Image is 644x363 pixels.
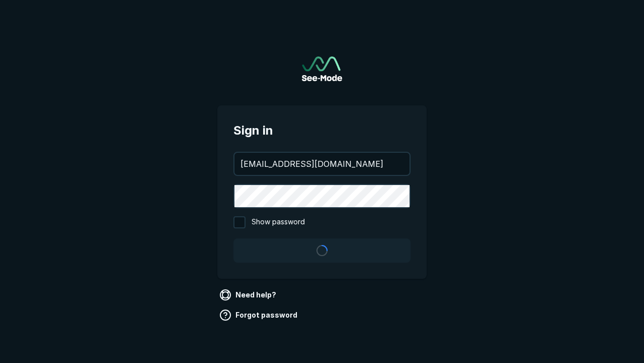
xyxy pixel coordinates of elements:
span: Show password [252,216,305,228]
span: Sign in [233,122,411,140]
img: See-Mode Logo [302,56,342,81]
a: Forgot password [217,307,301,323]
input: your@email.com [234,153,410,175]
a: Need help? [217,287,280,303]
a: Go to sign in [302,56,342,81]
